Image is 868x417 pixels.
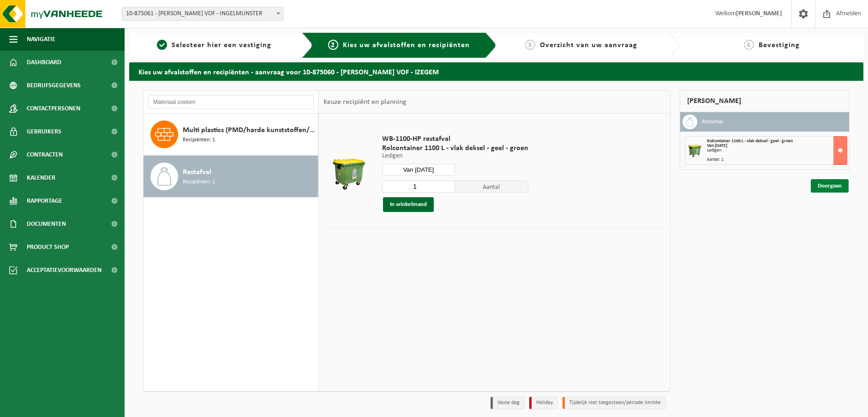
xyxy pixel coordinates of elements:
span: Recipiënten: 1 [183,178,215,187]
span: Rapportage [27,189,62,212]
li: Holiday [529,397,558,409]
div: Ledigen [707,148,847,153]
input: Selecteer datum [382,164,455,175]
span: Acceptatievoorwaarden [27,259,102,282]
span: Kies uw afvalstoffen en recipiënten [343,42,470,49]
h2: Kies uw afvalstoffen en recipiënten - aanvraag voor 10-875060 - [PERSON_NAME] VOF - IZEGEM [129,62,863,80]
span: Rolcontainer 1100 L - vlak deksel - geel - groen [382,144,528,153]
div: Aantal: 1 [707,157,847,162]
input: Materiaal zoeken [148,95,314,109]
span: Overzicht van uw aanvraag [540,42,637,49]
a: 1Selecteer hier een vestiging [134,40,294,51]
span: 1 [157,40,167,50]
span: Restafval [183,167,211,178]
span: 4 [744,40,754,50]
span: Kalender [27,166,55,189]
span: 10-875061 - CHRISTOF DEGROOTE VOF - INGELMUNSTER [122,7,283,20]
span: 3 [525,40,535,50]
span: WB-1100-HP restafval [382,134,528,144]
strong: Van [DATE] [707,143,727,148]
a: Doorgaan [811,179,849,193]
div: Keuze recipiënt en planning [319,91,411,114]
li: Tijdelijk niet toegestaan/période limitée [563,397,666,409]
span: Contracten [27,143,63,166]
span: Recipiënten: 1 [183,136,215,145]
strong: [PERSON_NAME] [736,10,782,17]
span: Contactpersonen [27,97,80,120]
span: Documenten [27,212,66,236]
div: [PERSON_NAME] [680,90,850,112]
h3: Restafval [702,115,723,129]
button: Multi plastics (PMD/harde kunststoffen/spanbanden/EPS/folie naturel/folie gemengd) Recipiënten: 1 [144,114,318,156]
span: Multi plastics (PMD/harde kunststoffen/spanbanden/EPS/folie naturel/folie gemengd) [183,125,316,136]
span: Aantal [455,181,528,193]
span: 10-875061 - CHRISTOF DEGROOTE VOF - INGELMUNSTER [122,7,283,21]
span: 2 [328,40,338,50]
span: Bevestiging [759,42,800,49]
p: Ledigen [382,153,528,159]
button: In winkelmand [383,197,434,212]
span: Navigatie [27,28,55,51]
span: Gebruikers [27,120,61,143]
span: Selecteer hier een vestiging [172,42,271,49]
span: Dashboard [27,51,61,74]
span: Bedrijfsgegevens [27,74,81,97]
button: Restafval Recipiënten: 1 [144,156,318,197]
span: Product Shop [27,236,69,259]
span: Rolcontainer 1100 L - vlak deksel - geel - groen [707,139,793,144]
li: Vaste dag [491,397,525,409]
